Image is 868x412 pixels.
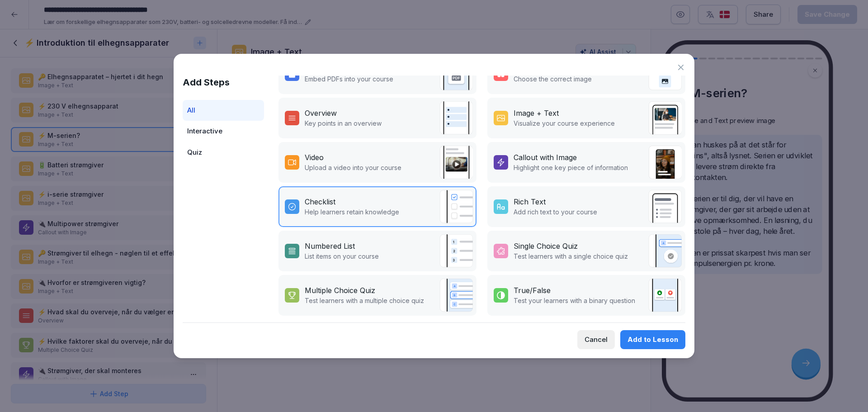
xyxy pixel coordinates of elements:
[514,207,597,217] p: Add rich text to your course
[514,108,559,118] div: Image + Text
[305,108,337,118] div: Overview
[514,152,577,163] div: Callout with Image
[585,335,608,345] div: Cancel
[514,241,578,251] div: Single Choice Quiz
[183,121,264,142] div: Interactive
[620,330,685,349] button: Add to Lesson
[183,76,264,89] h1: Add Steps
[439,279,473,312] img: quiz.svg
[648,101,682,135] img: text_image.png
[305,118,382,128] p: Key points in an overview
[183,100,264,121] div: All
[305,196,335,207] div: Checklist
[305,74,393,84] p: Embed PDFs into your course
[439,146,473,179] img: video.png
[648,190,682,223] img: richtext.svg
[648,234,682,268] img: single_choice_quiz.svg
[439,101,473,135] img: overview.svg
[514,285,551,296] div: True/False
[439,234,473,268] img: list.svg
[305,207,399,217] p: Help learners retain knowledge
[305,285,375,296] div: Multiple Choice Quiz
[577,330,615,349] button: Cancel
[514,163,628,172] p: Highlight one key piece of information
[305,251,379,261] p: List items on your course
[305,296,424,305] p: Test learners with a multiple choice quiz
[627,335,678,345] div: Add to Lesson
[305,152,324,163] div: Video
[305,163,401,172] p: Upload a video into your course
[514,118,615,128] p: Visualize your course experience
[514,296,635,305] p: Test your learners with a binary question
[514,74,592,84] p: Choose the correct image
[183,142,264,163] div: Quiz
[648,279,682,312] img: true_false.svg
[514,251,628,261] p: Test learners with a single choice quiz
[648,146,682,179] img: callout.png
[305,241,355,251] div: Numbered List
[439,190,473,223] img: checklist.svg
[514,196,546,207] div: Rich Text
